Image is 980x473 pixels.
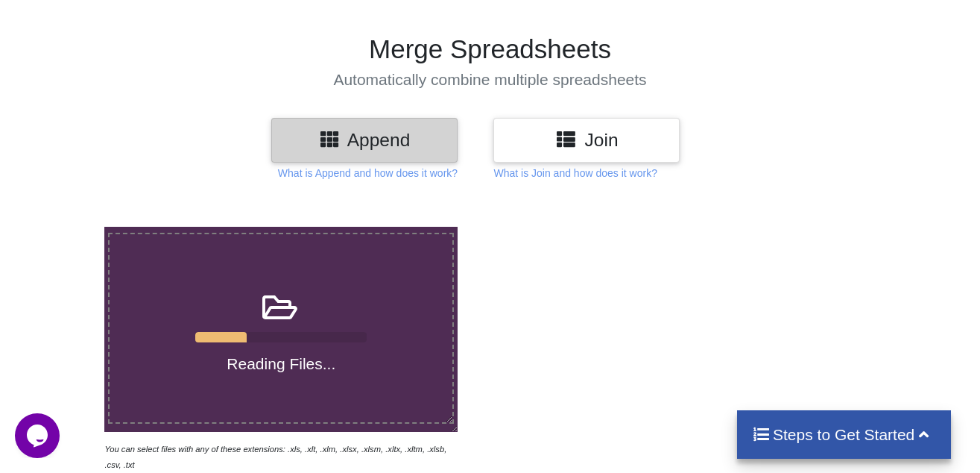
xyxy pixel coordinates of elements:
iframe: chat widget [15,413,63,458]
i: You can select files with any of these extensions: .xls, .xlt, .xlm, .xlsx, .xlsm, .xltx, .xltm, ... [104,445,446,469]
h4: Steps to Get Started [752,425,936,444]
p: What is Append and how does it work? [278,166,458,181]
p: What is Join and how does it work? [493,166,657,181]
h4: Reading Files... [110,354,452,373]
h3: Join [505,129,668,151]
h3: Append [282,129,446,151]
